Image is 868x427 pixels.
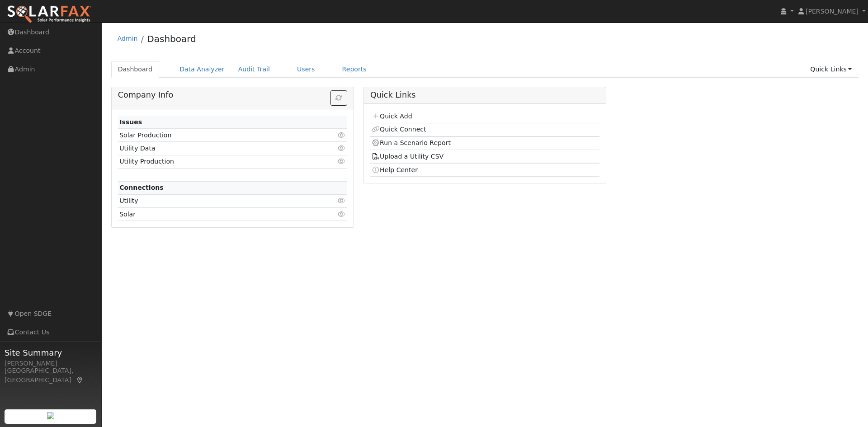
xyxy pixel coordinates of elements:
[372,139,451,146] a: Run a Scenario Report
[806,8,859,15] span: [PERSON_NAME]
[372,166,418,174] a: Help Center
[338,145,346,151] i: Click to view
[118,35,138,42] a: Admin
[173,61,231,78] a: Data Analyzer
[338,211,346,217] i: Click to view
[147,33,196,44] a: Dashboard
[47,412,54,419] img: retrieve
[338,158,346,164] i: Click to view
[338,197,346,204] i: Click to view
[119,118,142,126] strong: Issues
[372,126,426,133] a: Quick Connect
[7,5,92,24] img: SolarFax
[290,61,322,78] a: Users
[118,155,310,168] td: Utility Production
[372,113,412,120] a: Quick Add
[118,90,347,100] h5: Company Info
[370,90,599,100] h5: Quick Links
[119,184,164,191] strong: Connections
[118,208,310,221] td: Solar
[118,194,310,207] td: Utility
[5,347,97,359] span: Site Summary
[118,142,310,155] td: Utility Data
[5,366,97,385] div: [GEOGRAPHIC_DATA], [GEOGRAPHIC_DATA]
[118,129,310,142] td: Solar Production
[335,61,373,78] a: Reports
[803,61,859,78] a: Quick Links
[5,359,97,368] div: [PERSON_NAME]
[338,132,346,138] i: Click to view
[111,61,160,78] a: Dashboard
[76,376,84,384] a: Map
[372,153,443,160] a: Upload a Utility CSV
[231,61,277,78] a: Audit Trail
